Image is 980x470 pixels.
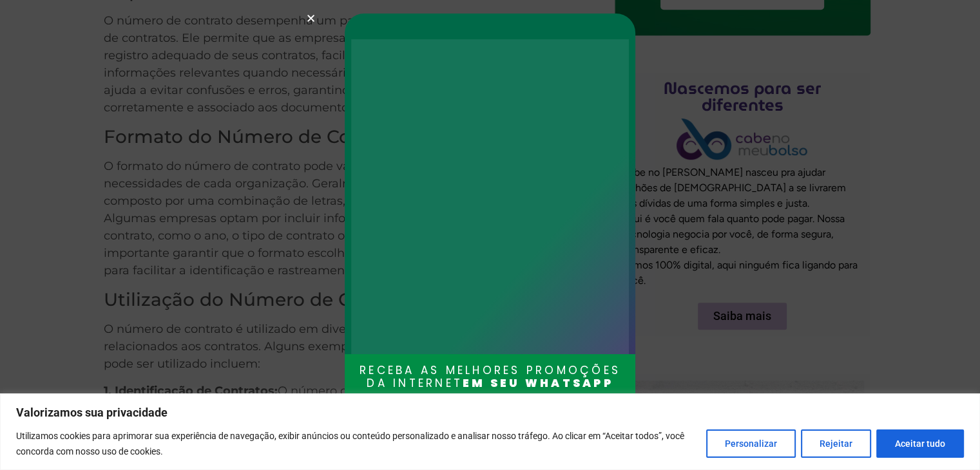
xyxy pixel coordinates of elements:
button: Rejeitar [801,429,871,458]
b: EM SEU WHATSAPP [463,375,613,391]
p: Utilizamos cookies para aprimorar sua experiência de navegação, exibir anúncios ou conteúdo perso... [16,428,697,459]
h3: RECEBA AS MELHORES PROMOÇÕES DA INTERNET [351,364,629,390]
button: Personalizar [706,429,796,458]
img: celular-oferta [351,39,629,417]
p: Valorizamos sua privacidade [16,405,964,420]
a: Close [306,14,316,23]
button: Aceitar tudo [876,429,964,458]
